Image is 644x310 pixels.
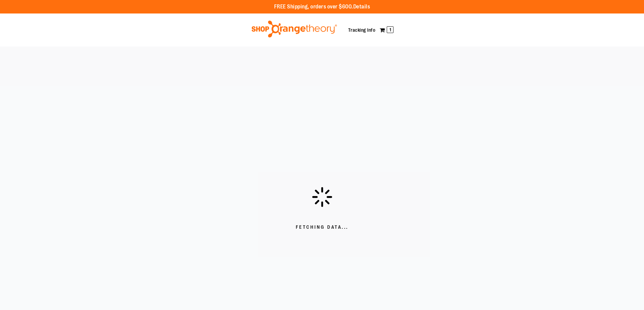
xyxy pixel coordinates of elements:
img: Shop Orangetheory [251,21,338,37]
a: Details [353,4,370,10]
p: FREE Shipping, orders over $600. [274,3,370,11]
span: 1 [387,26,393,33]
span: Fetching Data... [296,224,349,231]
a: Tracking Info [348,27,376,33]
